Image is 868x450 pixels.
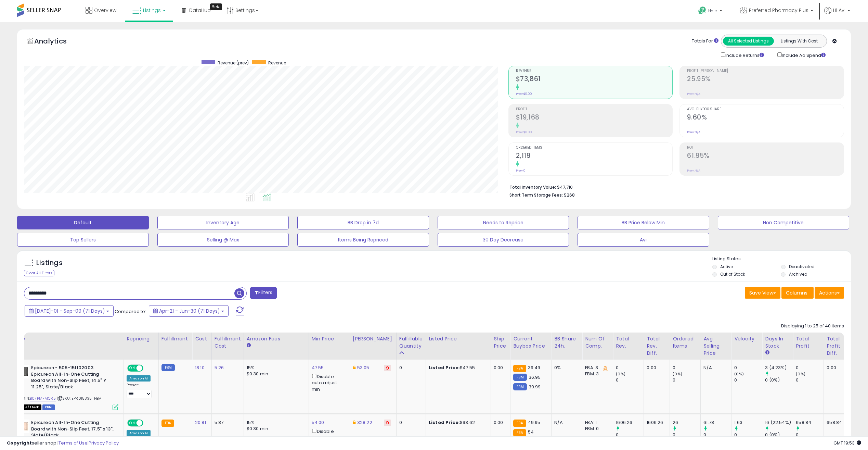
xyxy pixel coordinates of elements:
div: 1.63 [734,420,762,426]
a: 328.22 [357,419,372,426]
div: 16 (22.54%) [765,420,793,426]
div: FBM: 0 [585,426,608,432]
div: Disable auto adjust min [312,373,345,392]
p: Listing States: [712,256,851,262]
button: Apr-21 - Jun-30 (71 Days) [149,305,229,317]
small: Prev: N/A [687,130,700,134]
div: N/A [703,365,726,371]
div: Ship Price [494,335,507,350]
div: $0.30 min [247,371,303,377]
span: 54 [528,429,534,435]
span: 36.95 [529,374,541,380]
small: (0%) [673,371,682,377]
button: Items Being Repriced [297,233,429,247]
button: [DATE]-01 - Sep-09 (71 Days) [25,305,114,317]
button: Top Sellers [17,233,149,247]
div: [PERSON_NAME] [353,335,393,342]
div: 15% [247,420,303,426]
b: Listed Price: [429,419,460,426]
div: N/A [554,420,577,426]
span: Preferred Pharmacy Plus [749,7,808,14]
div: 61.78 [703,420,731,426]
div: Total Rev. [616,335,641,350]
div: 0 [796,377,824,383]
div: 0 [616,377,644,383]
span: Ordered Items [516,146,673,150]
button: Save View [745,287,780,299]
span: Avg. Buybox Share [687,108,844,111]
a: B07PMFMCR5 [30,396,56,401]
button: Default [17,216,149,229]
small: FBM [513,383,527,390]
small: FBA [513,365,526,372]
span: OFF [142,420,153,426]
small: FBM [513,374,527,381]
span: FBM [42,404,55,410]
a: 20.81 [195,419,206,426]
div: Total Profit Diff. [827,335,847,357]
div: Title [14,335,121,342]
div: 0 (0%) [765,377,793,383]
span: OFF [142,365,153,371]
h2: $19,168 [516,113,673,123]
div: Disable auto adjust min [312,427,345,447]
button: All Selected Listings [723,37,774,46]
button: Non Competitive [718,216,850,229]
div: Include Returns [716,51,772,59]
b: Epicurean - 505-151102003 Epicurean All-In-One Cutting Board with Non-Slip Feet, 14.5" ? 11.25", ... [31,365,114,392]
small: Prev: 0 [516,168,526,173]
small: Days In Stock. [765,350,769,356]
div: $47.55 [429,365,485,371]
div: Velocity [734,335,759,342]
label: Out of Stock [720,271,745,277]
div: 26 [673,420,700,426]
div: 0 [673,365,700,371]
div: Include Ad Spend [772,51,837,59]
div: 5.87 [215,420,238,426]
div: 0.00 [494,365,505,371]
div: 0 [616,365,644,371]
button: Needs to Reprice [438,216,569,229]
div: 3 (4.23%) [765,365,793,371]
a: Privacy Policy [89,440,119,446]
small: (0%) [796,371,805,377]
div: FBA: 1 [585,420,608,426]
a: 53.05 [357,364,370,371]
h2: 9.60% [687,113,844,123]
div: Amazon AI [127,375,151,382]
h2: 61.95% [687,152,844,161]
span: Revenue (prev) [218,60,249,66]
div: 0 [399,365,420,371]
span: | SKU: EPR015335-FBM [57,396,102,401]
div: Repricing [127,335,156,342]
div: BB Share 24h. [554,335,579,350]
div: 0% [554,365,577,371]
span: [DATE]-01 - Sep-09 (71 Days) [35,308,105,314]
span: 39.99 [529,384,541,390]
span: Apr-21 - Jun-30 (71 Days) [159,308,220,314]
button: Inventory Age [157,216,289,229]
div: Num of Comp. [585,335,610,350]
button: Actions [815,287,844,299]
button: BB Price Below Min [578,216,709,229]
div: Total Profit [796,335,821,350]
h2: 2,119 [516,152,673,161]
div: 0 [734,365,762,371]
button: 30 Day Decrease [438,233,569,247]
b: Short Term Storage Fees: [509,192,563,198]
span: Revenue [268,60,286,66]
div: 0 [399,420,420,426]
div: FBA: 3 [585,365,608,371]
b: Total Inventory Value: [509,184,556,190]
b: Listed Price: [429,364,460,371]
span: All listings that are currently out of stock and unavailable for purchase on Amazon [16,404,41,410]
a: Hi Avi [824,7,850,22]
div: Ordered Items [673,335,698,350]
a: 47.55 [312,364,324,371]
div: Fulfillable Quantity [399,335,423,350]
span: ON [128,420,137,426]
label: Active [720,264,733,270]
span: Profit [PERSON_NAME] [687,69,844,73]
span: Columns [786,289,807,296]
div: 0.00 [494,420,505,426]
